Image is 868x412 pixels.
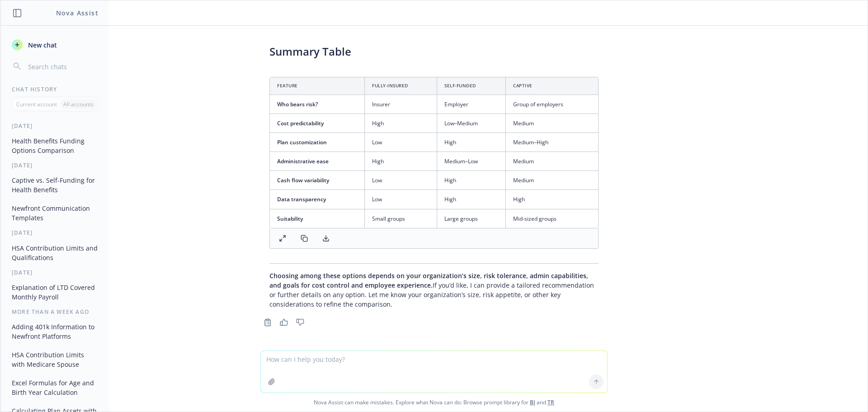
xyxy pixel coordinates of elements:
td: High [365,114,437,133]
button: Adding 401k Information to Newfront Platforms [8,319,102,344]
th: Feature [270,77,365,95]
svg: Copy to clipboard [264,318,272,327]
td: Mid-sized groups [506,209,598,228]
th: Captive [506,77,598,95]
td: Large groups [437,209,506,228]
td: Low [365,171,437,190]
span: Administrative ease [277,157,329,165]
td: High [437,133,506,152]
td: Group of employers [506,95,598,114]
td: Employer [437,95,506,114]
div: More than a week ago [1,308,109,316]
a: TR [547,398,554,406]
a: BI [530,398,535,406]
span: Cost predictability [277,119,324,127]
td: High [437,190,506,209]
span: New chat [26,40,57,50]
td: High [437,171,506,190]
button: Thumbs down [293,316,307,329]
td: High [506,190,598,209]
div: [DATE] [1,122,109,130]
th: Self-Funded [437,77,506,95]
td: Medium [506,171,598,190]
button: Excel Formulas for Age and Birth Year Calculation [8,375,102,400]
span: Cash flow variability [277,176,329,184]
h1: Nova Assist [56,8,99,18]
td: Medium–Low [437,152,506,171]
span: Nova Assist can make mistakes. Explore what Nova can do: Browse prompt library for and [4,393,864,412]
button: Health Benefits Funding Options Comparison [8,133,102,158]
td: Medium [506,152,598,171]
td: Medium [506,114,598,133]
span: Data transparency [277,195,326,203]
span: Choosing among these options depends on your organization’s size, risk tolerance, admin capabilit... [269,271,588,289]
p: Current account [16,100,57,108]
div: [DATE] [1,269,109,276]
span: Suitability [277,215,303,223]
td: Insurer [365,95,437,114]
button: Captive vs. Self-Funding for Health Benefits [8,173,102,197]
div: [DATE] [1,229,109,237]
span: Who bears risk? [277,100,318,108]
th: Fully-Insured [365,77,437,95]
td: High [365,152,437,171]
td: Low [365,133,437,152]
button: New chat [8,37,102,53]
button: Explanation of LTD Covered Monthly Payroll [8,280,102,304]
td: Small groups [365,209,437,228]
div: [DATE] [1,161,109,169]
button: Newfront Communication Templates [8,201,102,225]
span: Summary Table [269,44,351,59]
button: HSA Contribution Limits with Medicare Spouse [8,347,102,372]
p: All accounts [63,100,94,108]
td: Low–Medium [437,114,506,133]
span: Plan customization [277,138,327,146]
td: Low [365,190,437,209]
input: Search chats [26,60,98,73]
p: If you’d like, I can provide a tailored recommendation or further details on any option. Let me k... [269,271,599,309]
div: Chat History [1,85,109,93]
td: Medium–High [506,133,598,152]
button: HSA Contribution Limits and Qualifications [8,241,102,265]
